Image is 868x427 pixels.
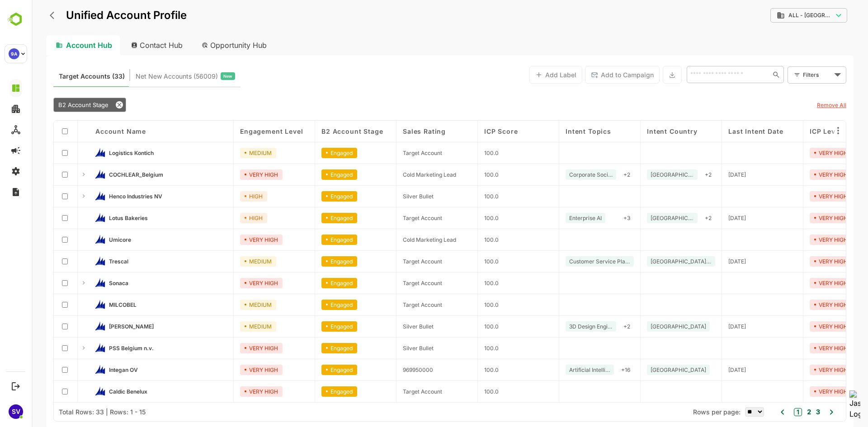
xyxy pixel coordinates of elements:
[538,215,570,221] span: Enterprise AI
[778,365,821,375] div: VERY HIGH
[208,127,271,135] span: Engagement Level
[208,386,251,397] div: VERY HIGH
[371,345,402,352] span: Silver Bullet
[104,70,186,82] span: Net New Accounts ( 56009 )
[670,169,684,180] div: + 2
[371,127,414,135] span: Sales Rating
[64,127,114,135] span: Account Name
[697,127,751,135] span: Last Intent Date
[453,388,467,395] span: 100.0
[586,365,602,375] div: + 16
[697,258,714,265] span: 2025-08-25
[785,102,815,108] u: Remove All
[371,171,425,178] span: Cold Marketing Lead
[538,366,579,373] span: Artificial Intelligence for IT Operations (AIOps)
[697,171,714,178] span: 2025-09-08
[453,258,467,265] span: 100.0
[778,235,821,245] div: VERY HIGH
[619,366,675,373] span: Belgium
[290,343,325,353] div: Engaged
[778,321,821,332] div: VERY HIGH
[208,235,251,245] div: VERY HIGH
[371,258,410,265] span: Target Account
[778,148,821,158] div: VERY HIGH
[619,171,662,178] span: Belgium
[290,213,325,223] div: Engaged
[498,66,551,84] button: Add Label
[538,171,581,178] span: Corporate Social Responsibility (CSR)
[77,193,131,200] span: Henco Industries NV
[453,215,467,221] span: 100.0
[5,11,28,28] img: BambooboxLogoMark.f1c84d78b4c51b1a7b5f700c9845e183.svg
[208,213,236,223] div: HIGH
[453,127,486,135] span: ICP Score
[778,191,821,202] div: VERY HIGH
[208,300,245,310] div: MEDIUM
[290,127,351,135] span: B2 Account Stage
[739,7,816,24] div: ALL - [GEOGRAPHIC_DATA]
[371,215,410,221] span: Target Account
[371,280,410,286] span: Target Account
[77,345,122,352] span: PSS Belgium n.v.
[453,236,467,243] span: 100.0
[77,366,106,373] span: Integan OV
[14,35,89,55] div: Account Hub
[588,321,602,332] div: + 2
[770,65,815,84] div: Filters
[615,127,666,135] span: Intent Country
[534,127,580,135] span: Intent Topics
[9,48,19,59] div: 9A
[34,10,155,21] p: Unified Account Profile
[778,386,821,397] div: VERY HIGH
[538,258,599,265] span: Customer Service Platform
[453,171,467,178] span: 100.0
[77,388,116,395] span: Caldic Benelux
[453,301,467,308] span: 100.0
[208,191,236,202] div: HIGH
[778,343,821,353] div: VERY HIGH
[208,343,251,353] div: VERY HIGH
[778,213,821,223] div: VERY HIGH
[27,101,77,108] span: B2 Account Stage
[619,323,675,330] span: Belgium
[16,9,29,22] button: back
[778,278,821,288] div: VERY HIGH
[631,66,650,84] button: Export the selected data as CSV
[290,300,325,310] div: Engaged
[290,191,325,202] div: Engaged
[371,236,425,243] span: Cold Marketing Lead
[745,11,801,19] div: ALL - Belgium
[697,366,714,373] span: 2025-09-08
[453,366,467,373] span: 100.0
[27,70,93,82] span: Known accounts you’ve identified to target - imported from CRM, Offline upload, or promoted from ...
[290,386,325,397] div: Engaged
[208,148,245,158] div: MEDIUM
[290,321,325,332] div: Engaged
[453,345,467,352] span: 100.0
[163,35,243,55] div: Opportunity Hub
[9,404,23,419] div: SV
[371,150,410,156] span: Target Account
[778,169,821,180] div: VERY HIGH
[208,256,245,267] div: MEDIUM
[104,70,203,82] div: Newly surfaced ICP-fit accounts from Intent, Website, LinkedIn, and other engagement signals.
[192,70,201,82] span: New
[773,407,779,417] button: 2
[782,407,788,417] button: 3
[453,193,467,200] span: 100.0
[77,323,122,330] span: John Cockerill
[77,301,105,308] span: MILCOBEL
[77,280,97,286] span: Sonaca
[371,388,410,395] span: Target Account
[588,169,602,180] div: + 2
[22,98,94,112] div: B2 Account Stage
[778,127,810,135] span: ICP Level
[778,300,821,310] div: VERY HIGH
[9,380,22,392] button: Logout
[208,278,251,288] div: VERY HIGH
[290,256,325,267] div: Engaged
[208,321,245,332] div: MEDIUM
[290,169,325,180] div: Engaged
[208,169,251,180] div: VERY HIGH
[27,408,114,416] div: Total Rows: 33 | Rows: 1 - 15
